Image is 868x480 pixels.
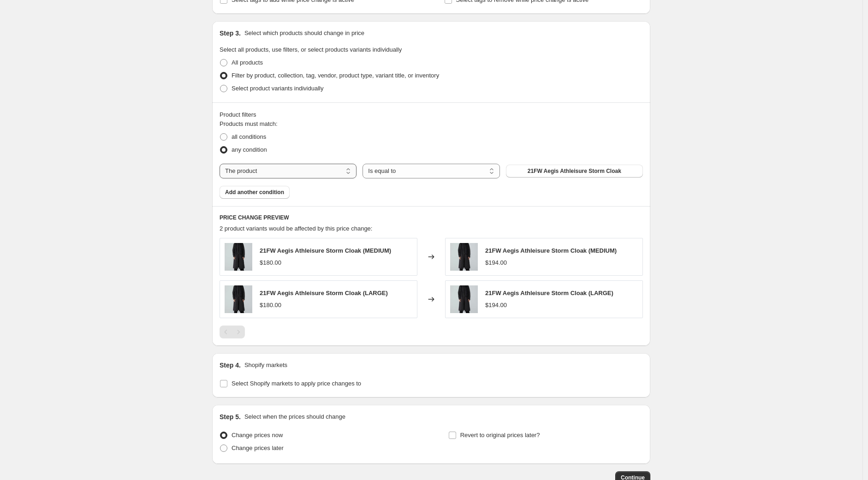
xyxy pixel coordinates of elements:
p: Shopify markets [244,361,287,370]
span: Select all products, use filters, or select products variants individually [220,46,402,53]
span: Revert to original prices later? [460,432,540,439]
span: any condition [232,146,267,153]
p: Select when the prices should change [244,412,345,421]
button: Add another condition [220,186,290,199]
button: 21FW Aegis Athleisure Storm Cloak [506,165,643,178]
h2: Step 5. [220,412,241,421]
span: 2 product variants would be affected by this price change: [220,225,372,232]
span: Select product variants individually [232,85,323,92]
span: Filter by product, collection, tag, vendor, product type, variant title, or inventory [232,72,439,79]
span: 21FW Aegis Athleisure Storm Cloak (LARGE) [485,290,613,296]
span: Select Shopify markets to apply price changes to [232,380,361,387]
div: $180.00 [260,258,281,267]
span: all conditions [232,133,266,140]
span: Add another condition [225,189,284,196]
span: 21FW Aegis Athleisure Storm Cloak (MEDIUM) [260,247,391,254]
span: Change prices later [232,444,284,451]
img: 7_76d9b10e-1e0d-4656-80c2-e454f4300647_80x.jpg [225,243,252,271]
span: 21FW Aegis Athleisure Storm Cloak (LARGE) [260,290,388,296]
img: 7_76d9b10e-1e0d-4656-80c2-e454f4300647_80x.jpg [225,285,252,313]
h6: PRICE CHANGE PREVIEW [220,214,643,221]
div: $194.00 [485,301,507,310]
span: Products must match: [220,120,278,127]
span: 21FW Aegis Athleisure Storm Cloak (MEDIUM) [485,247,617,254]
span: Change prices now [232,432,283,439]
div: $180.00 [260,301,281,310]
div: Product filters [220,110,643,119]
div: $194.00 [485,258,507,267]
nav: Pagination [220,326,245,338]
span: 21FW Aegis Athleisure Storm Cloak [528,167,621,175]
img: 7_76d9b10e-1e0d-4656-80c2-e454f4300647_80x.jpg [450,285,478,313]
p: Select which products should change in price [244,29,364,38]
h2: Step 3. [220,29,241,38]
img: 7_76d9b10e-1e0d-4656-80c2-e454f4300647_80x.jpg [450,243,478,271]
span: All products [232,59,263,66]
h2: Step 4. [220,361,241,370]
